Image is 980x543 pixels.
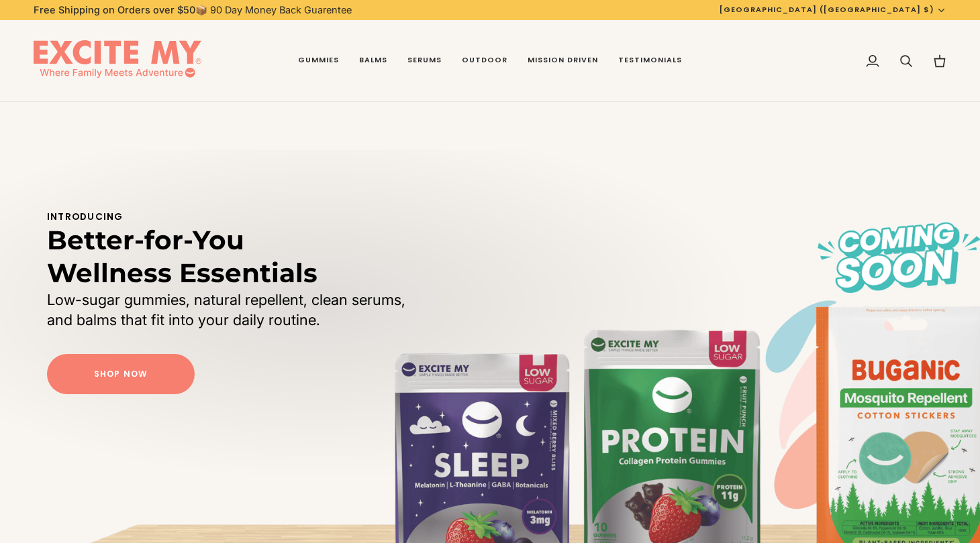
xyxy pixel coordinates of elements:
[608,20,692,102] a: Testimonials
[34,4,195,15] strong: Free Shipping on Orders over $50
[709,4,957,15] button: [GEOGRAPHIC_DATA] ([GEOGRAPHIC_DATA] $)
[359,55,387,66] span: Balms
[397,20,452,102] a: Serums
[34,3,352,17] p: 📦 90 Day Money Back Guarentee
[528,55,598,66] span: Mission Driven
[47,354,195,394] a: Shop Now
[349,20,397,102] a: Balms
[518,20,608,102] a: Mission Driven
[298,55,339,66] span: Gummies
[34,40,201,82] img: EXCITE MY®
[618,55,682,66] span: Testimonials
[462,55,507,66] span: Outdoor
[407,55,442,66] span: Serums
[452,20,518,102] a: Outdoor
[288,20,349,102] a: Gummies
